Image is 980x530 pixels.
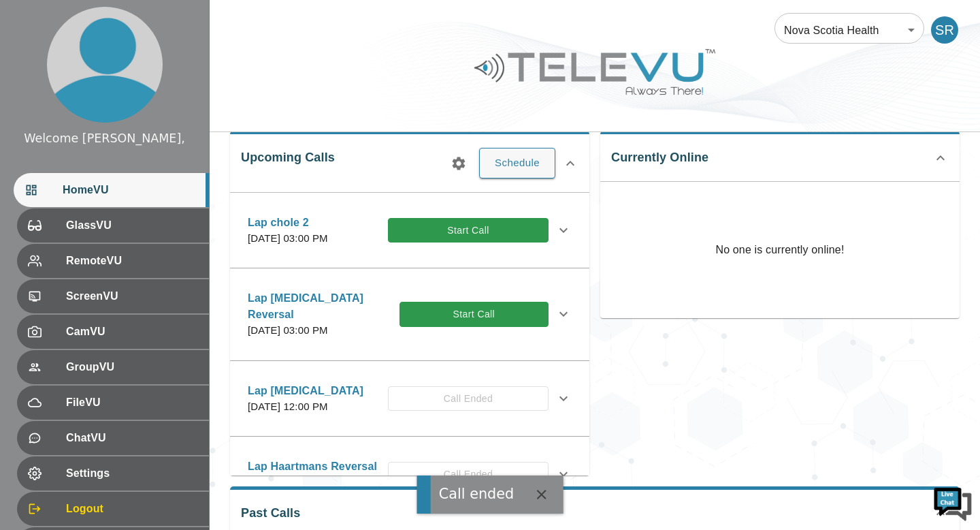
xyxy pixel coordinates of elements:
[66,501,198,517] span: Logout
[223,7,256,40] div: Minimize live chat window
[388,218,549,243] button: Start Call
[66,359,198,375] span: GroupVU
[66,253,198,269] span: RemoteVU
[237,206,583,255] div: Lap chole 2[DATE] 03:00 PMStart Call
[248,323,399,339] p: [DATE] 03:00 PM
[66,324,198,340] span: CamVU
[66,465,198,482] span: Settings
[248,475,377,490] p: [DATE] 03:00 PM
[248,231,328,247] p: [DATE] 03:00 PM
[17,279,209,313] div: ScreenVU
[931,16,958,44] div: SR
[66,430,198,446] span: ChatVU
[479,148,555,178] button: Schedule
[472,44,717,100] img: Logo
[439,484,514,505] div: Call ended
[24,129,185,147] div: Welcome [PERSON_NAME],
[17,421,209,455] div: ChatVU
[17,315,209,349] div: CamVU
[66,217,198,234] span: GlassVU
[14,173,209,207] div: HomeVU
[399,302,549,327] button: Start Call
[932,482,973,523] img: Chat Widget
[248,399,363,415] p: [DATE] 12:00 PM
[66,288,198,305] span: ScreenVU
[71,72,229,89] div: Chat with us now
[23,63,57,97] img: d_736959983_company_1615157101543_736959983
[63,182,198,198] span: HomeVU
[66,394,198,411] span: FileVU
[17,456,209,490] div: Settings
[17,244,209,278] div: RemoteVU
[248,383,363,399] p: Lap [MEDICAL_DATA]
[248,215,328,231] p: Lap chole 2
[237,450,583,499] div: Lap Haartmans Reversal[DATE] 03:00 PMCall Ended
[715,182,844,318] p: No one is currently online!
[17,492,209,526] div: Logout
[17,208,209,243] div: GlassVU
[17,386,209,420] div: FileVU
[774,11,924,49] div: Nova Scotia Health
[237,282,583,347] div: Lap [MEDICAL_DATA] Reversal[DATE] 03:00 PMStart Call
[248,290,399,323] p: Lap [MEDICAL_DATA] Reversal
[7,372,259,420] textarea: Type your message and hit 'Enter'
[47,7,163,123] img: profile.png
[237,375,583,423] div: Lap [MEDICAL_DATA][DATE] 12:00 PMCall Ended
[248,458,377,475] p: Lap Haartmans Reversal
[17,350,209,384] div: GroupVU
[79,172,188,309] span: We're online!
